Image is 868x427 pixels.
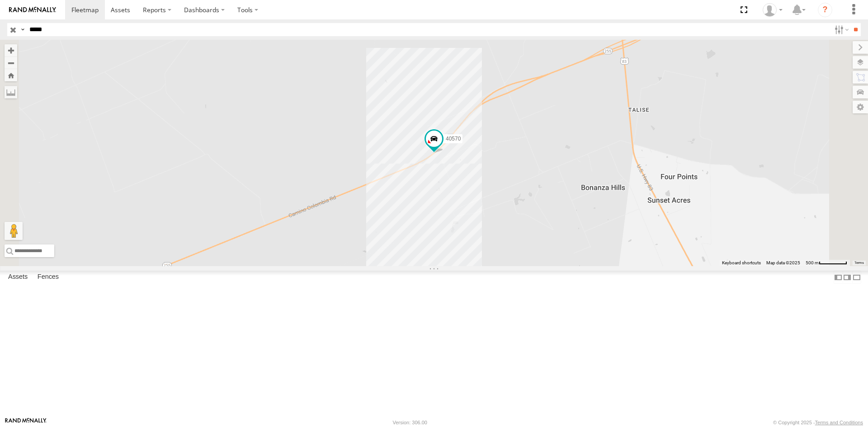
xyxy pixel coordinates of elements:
[33,271,63,284] label: Fences
[759,3,786,17] div: Ryan Roxas
[815,420,863,425] a: Terms and Conditions
[854,261,864,265] a: Terms (opens in new tab)
[806,260,819,265] span: 500 m
[5,44,17,56] button: Zoom in
[5,222,23,240] button: Drag Pegman onto the map to open Street View
[5,86,17,99] label: Measure
[9,7,56,13] img: rand-logo.svg
[773,420,863,425] div: © Copyright 2025 -
[19,23,26,36] label: Search Query
[803,260,850,266] button: Map Scale: 500 m per 59 pixels
[831,23,850,36] label: Search Filter Options
[5,418,47,427] a: Visit our Website
[5,69,17,81] button: Zoom Home
[843,271,852,284] label: Dock Summary Table to the Right
[852,271,861,284] label: Hide Summary Table
[818,3,832,17] i: ?
[834,271,843,284] label: Dock Summary Table to the Left
[722,260,761,266] button: Keyboard shortcuts
[446,135,461,141] span: 40570
[766,260,800,265] span: Map data ©2025
[5,56,17,69] button: Zoom out
[393,420,427,425] div: Version: 306.00
[853,101,868,113] label: Map Settings
[4,271,32,284] label: Assets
